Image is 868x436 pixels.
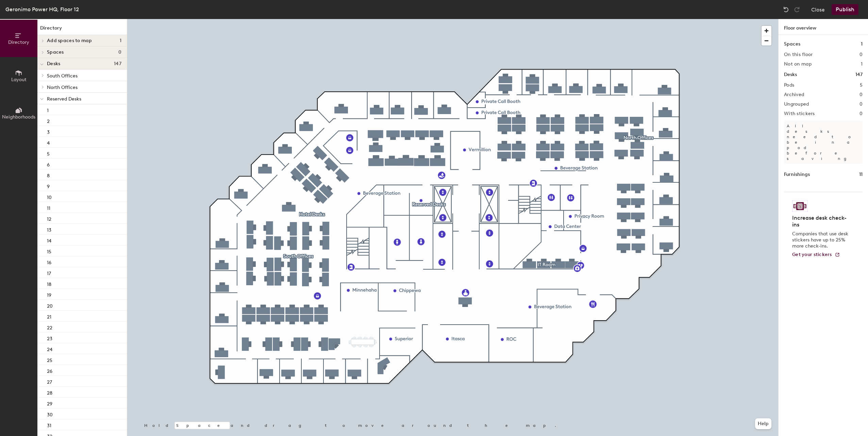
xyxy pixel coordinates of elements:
p: 9 [47,182,50,189]
span: Neighborhoods [2,114,35,120]
p: Companies that use desk stickers have up to 25% more check-ins. [792,231,850,249]
h1: 11 [859,171,863,178]
p: 6 [47,160,50,168]
h1: 147 [855,71,863,78]
span: Add spaces to map [47,38,92,43]
h2: With stickers [784,111,815,116]
img: Undo [783,6,789,13]
p: 31 [47,421,51,429]
p: 3 [47,127,50,135]
h2: 0 [859,52,863,57]
h2: 0 [859,102,863,107]
span: South Offices [47,73,78,79]
div: Geronimo Power HQ, Floor 12 [5,5,79,14]
p: 18 [47,279,51,287]
span: 0 [118,50,121,55]
h1: Furnishings [784,171,810,178]
p: 17 [47,269,51,276]
p: 27 [47,377,52,385]
p: 10 [47,193,52,200]
p: 13 [47,225,51,233]
p: 5 [47,149,50,157]
span: Spaces [47,50,64,55]
h1: Spaces [784,40,800,48]
h1: Desks [784,71,797,78]
a: Get your stickers [792,252,840,258]
button: Publish [832,4,858,15]
p: 23 [47,334,52,342]
h2: Not on map [784,61,812,67]
h2: 1 [861,61,863,67]
p: 16 [47,258,51,266]
h2: 0 [859,111,863,116]
h2: Pods [784,83,794,88]
span: Layout [11,77,27,83]
button: Close [811,4,825,15]
p: 12 [47,214,51,222]
p: 29 [47,399,52,407]
p: 21 [47,312,51,320]
p: 14 [47,236,51,244]
p: 22 [47,323,52,331]
h2: 0 [859,92,863,97]
h2: Ungrouped [784,102,809,107]
p: 28 [47,388,52,396]
p: 2 [47,116,50,124]
p: 11 [47,203,50,211]
h1: Directory [37,24,127,35]
span: Desks [47,61,60,67]
img: Sticker logo [792,200,808,212]
p: 26 [47,366,52,374]
p: 15 [47,247,51,255]
p: 20 [47,301,53,309]
p: 8 [47,171,50,179]
span: 147 [114,61,121,67]
button: Help [755,418,771,429]
h4: Increase desk check-ins [792,215,850,228]
span: North Offices [47,85,78,90]
img: Redo [794,6,800,13]
h2: On this floor [784,52,813,57]
h1: 1 [861,40,863,48]
p: 4 [47,138,50,146]
p: 19 [47,290,51,298]
h2: 5 [860,83,863,88]
p: 24 [47,345,52,352]
span: Directory [8,39,29,45]
span: Reserved Desks [47,96,81,102]
p: 25 [47,356,52,363]
p: 1 [47,106,49,113]
h2: Archived [784,92,804,97]
span: 1 [120,38,121,43]
span: Get your stickers [792,252,832,257]
h1: Floor overview [779,19,868,35]
p: All desks need to be in a pod before saving [784,121,863,164]
p: 30 [47,410,53,418]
